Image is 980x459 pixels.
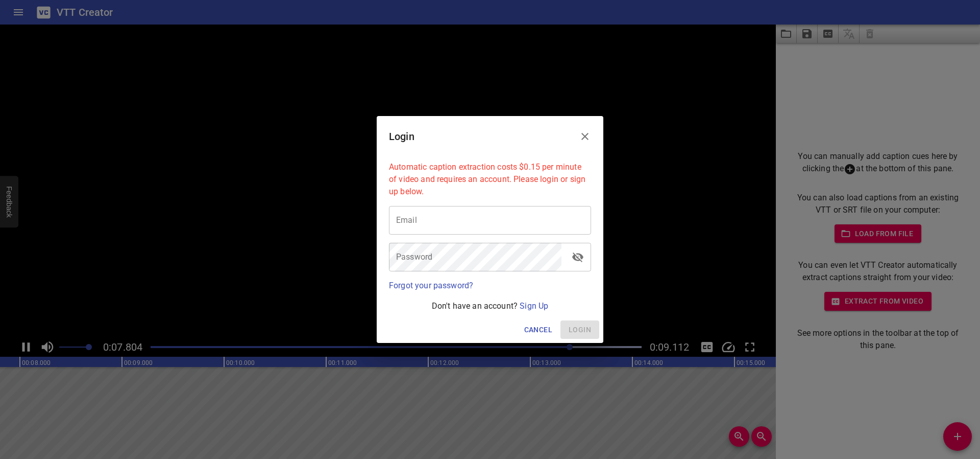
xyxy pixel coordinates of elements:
[566,245,590,269] button: toggle password visibility
[573,124,597,149] button: Close
[389,300,591,312] p: Don't have an account?
[520,320,556,339] button: Cancel
[389,161,591,198] p: Automatic caption extraction costs $0.15 per minute of video and requires an account. Please logi...
[520,301,548,311] a: Sign Up
[389,128,414,145] h6: Login
[524,324,552,336] span: Cancel
[560,320,599,339] span: Please enter your email and password above.
[389,281,473,290] a: Forgot your password?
